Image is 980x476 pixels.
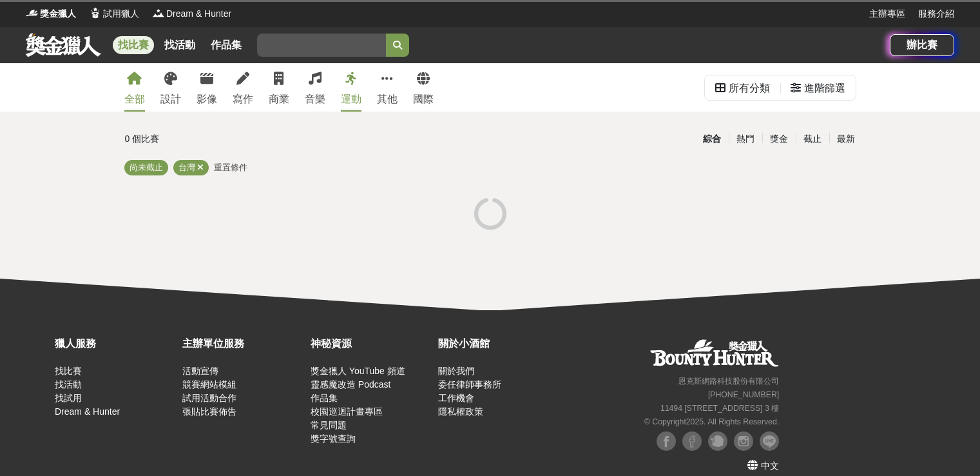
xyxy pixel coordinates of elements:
span: 重置條件 [214,163,247,172]
small: 11494 [STREET_ADDRESS] 3 樓 [660,404,779,413]
a: Dream & Hunter [55,406,120,417]
div: 熱門 [729,128,762,150]
a: 運動 [341,63,361,112]
a: 找試用 [55,393,82,403]
img: Logo [152,6,165,19]
a: 找活動 [159,36,200,54]
a: 試用活動合作 [182,393,236,403]
a: 委任律師事務所 [438,379,501,390]
a: Logo試用獵人 [89,7,139,21]
a: 找活動 [55,379,82,390]
a: 找比賽 [55,366,82,376]
div: 進階篩選 [804,75,845,101]
a: 關於我們 [438,366,474,376]
a: 競賽網站模組 [182,379,236,390]
span: 獎金獵人 [40,7,76,21]
div: 運動 [341,92,361,107]
div: 商業 [269,92,289,107]
a: 其他 [377,63,398,112]
a: Logo獎金獵人 [26,7,76,21]
a: 音樂 [305,63,325,112]
div: 最新 [829,128,863,150]
span: 尚未截止 [130,163,163,172]
a: 工作機會 [438,393,474,403]
span: Dream & Hunter [166,7,231,21]
div: 寫作 [233,92,253,107]
div: 設計 [160,92,181,107]
a: 寫作 [233,63,253,112]
div: 主辦單位服務 [182,336,303,352]
small: [PHONE_NUMBER] [708,390,779,399]
div: 國際 [413,92,434,107]
div: 全部 [124,92,145,107]
a: 隱私權政策 [438,406,483,417]
small: © Copyright 2025 . All Rights Reserved. [644,417,779,426]
a: 靈感魔改造 Podcast [311,379,390,390]
div: 獵人服務 [55,336,176,352]
a: 作品集 [311,393,338,403]
img: Logo [26,6,39,19]
a: 服務介紹 [918,7,954,21]
a: 作品集 [206,36,247,54]
a: 活動宣傳 [182,366,218,376]
span: 台灣 [178,163,195,172]
img: Plurk [708,431,727,451]
img: Instagram [734,431,753,451]
a: 校園巡迴計畫專區 [311,406,383,417]
div: 關於小酒館 [438,336,559,352]
div: 音樂 [305,92,325,107]
span: 試用獵人 [103,7,139,21]
a: 設計 [160,63,181,112]
span: 中文 [761,461,779,471]
img: Logo [89,6,102,19]
a: 張貼比賽佈告 [182,406,236,417]
div: 0 個比賽 [125,128,368,150]
a: 國際 [413,63,434,112]
a: 獎金獵人 YouTube 頻道 [311,366,405,376]
div: 獎金 [762,128,796,150]
img: LINE [760,431,779,451]
a: 商業 [269,63,289,112]
a: LogoDream & Hunter [152,7,231,21]
img: Facebook [682,431,702,451]
div: 所有分類 [729,75,770,101]
a: 找比賽 [113,36,154,54]
a: 主辦專區 [869,7,905,21]
a: 全部 [124,63,145,112]
div: 綜合 [695,128,729,150]
img: Facebook [657,431,676,451]
a: 辦比賽 [890,34,954,56]
a: 常見問題 [311,420,347,430]
div: 神秘資源 [311,336,432,352]
a: 影像 [197,63,217,112]
div: 影像 [197,92,217,107]
a: 獎字號查詢 [311,433,356,444]
small: 恩克斯網路科技股份有限公司 [678,377,779,386]
div: 其他 [377,92,398,107]
div: 截止 [796,128,829,150]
